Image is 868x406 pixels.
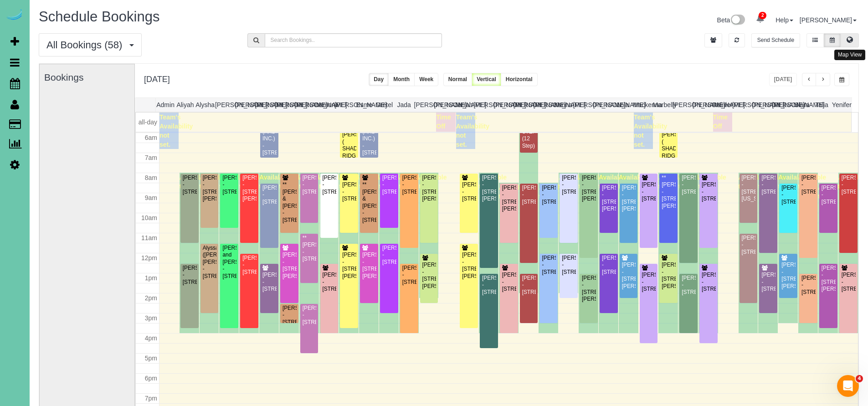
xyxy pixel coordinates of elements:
div: [PERSON_NAME] - [STREET_ADDRESS][PERSON_NAME] [462,252,476,280]
span: 2pm [145,294,157,302]
th: Jerrah [454,98,474,112]
div: [PERSON_NAME] - [STREET_ADDRESS] [402,265,416,286]
span: 7am [145,154,157,161]
th: [PERSON_NAME] [514,98,534,112]
a: [PERSON_NAME] [800,16,857,24]
span: Available time [319,174,347,190]
th: Talia [812,98,832,112]
div: [PERSON_NAME] - [STREET_ADDRESS] [262,185,277,206]
div: [PERSON_NAME] - [STREET_ADDRESS][PERSON_NAME] [362,252,376,280]
th: Esme [354,98,375,112]
span: Available time [200,174,227,190]
span: Available time [219,174,247,190]
div: [PERSON_NAME] - [STREET_ADDRESS] [302,305,317,326]
div: [PERSON_NAME] - [STREET_ADDRESS] [302,175,317,195]
div: **[PERSON_NAME] - [STREET_ADDRESS][PERSON_NAME] [661,175,676,210]
span: 4pm [145,334,157,342]
img: Automaid Logo [5,9,24,22]
div: [PERSON_NAME] - [STREET_ADDRESS] [382,245,396,266]
th: Gretel [374,98,394,112]
div: [PERSON_NAME] - [STREET_ADDRESS] [841,175,856,195]
div: **[PERSON_NAME] & [PERSON_NAME] - [STREET_ADDRESS] [362,181,376,224]
div: Map View [834,50,865,60]
span: 9am [145,194,157,201]
button: Horizontal [501,73,538,86]
th: [PERSON_NAME] [573,98,593,112]
div: [PERSON_NAME] - [STREET_ADDRESS][PERSON_NAME] [202,175,217,203]
span: Available time [379,174,407,190]
a: Help [776,16,793,24]
div: [PERSON_NAME] - [STREET_ADDRESS] [502,272,516,293]
span: Available time [818,184,846,200]
th: [PERSON_NAME] [414,98,434,112]
span: 10am [141,214,157,221]
div: [PERSON_NAME] - [STREET_ADDRESS][PERSON_NAME] [781,262,796,290]
th: [PERSON_NAME] [215,98,235,112]
th: Kenna [553,98,573,112]
div: [PERSON_NAME] - [STREET_ADDRESS] [801,275,816,296]
div: [PERSON_NAME] - [STREET_ADDRESS] [322,272,337,293]
span: Available time [259,174,287,190]
div: [PERSON_NAME] - [STREET_ADDRESS] [741,235,756,256]
span: 2 [759,12,766,19]
div: [PERSON_NAME] - [STREET_ADDRESS][PERSON_NAME] [242,175,257,203]
div: [PERSON_NAME] - [STREET_ADDRESS][PERSON_NAME] [821,265,836,293]
div: [PERSON_NAME] - [STREET_ADDRESS] [781,185,796,206]
div: Alyssa ([PERSON_NAME]) [PERSON_NAME] - [STREET_ADDRESS] [202,245,217,280]
th: Reinier [712,98,732,112]
div: [PERSON_NAME] - [STREET_ADDRESS] [701,272,716,293]
th: [PERSON_NAME] [434,98,454,112]
th: [PERSON_NAME] [334,98,354,112]
div: [PERSON_NAME] - [STREET_ADDRESS] [482,275,496,296]
div: [PERSON_NAME] - [STREET_ADDRESS] [462,181,476,202]
th: [PERSON_NAME] [235,98,255,112]
span: Available time [798,174,826,190]
div: [PERSON_NAME] - [STREET_ADDRESS] [342,181,356,202]
th: [PERSON_NAME] [752,98,772,112]
div: [PERSON_NAME] - [STREET_ADDRESS] [262,272,277,293]
div: [PERSON_NAME] - [STREET_ADDRESS][PERSON_NAME] [502,185,516,213]
span: All Bookings (58) [46,39,127,51]
h3: Bookings [44,72,137,82]
div: [PERSON_NAME] - [STREET_ADDRESS] [681,175,696,195]
span: 6pm [145,375,157,382]
span: Available time [339,174,367,190]
span: Available time [778,174,806,190]
div: [PERSON_NAME] - [STREET_ADDRESS] [182,265,197,286]
th: Siara [792,98,812,112]
div: [PERSON_NAME] - [STREET_ADDRESS][PERSON_NAME] [482,175,496,203]
th: [PERSON_NAME] [295,98,315,112]
div: [PERSON_NAME] - [STREET_ADDRESS] [801,175,816,195]
span: Available time [699,174,726,190]
span: Available time [499,184,527,200]
div: [PERSON_NAME] - [STREET_ADDRESS] [821,185,836,206]
div: [PERSON_NAME] - [STREET_ADDRESS] [182,175,197,195]
div: [PERSON_NAME] - [STREET_ADDRESS][PERSON_NAME] [342,252,356,280]
div: [PERSON_NAME] - [STREET_ADDRESS] [561,175,576,195]
div: [PERSON_NAME] - [STREET_ADDRESS][PERSON_NAME] [282,252,297,280]
div: [PERSON_NAME] - [STREET_ADDRESS][PERSON_NAME] [581,275,596,303]
div: [PERSON_NAME] - [STREET_ADDRESS][US_STATE] [741,175,756,203]
span: Available time [399,174,427,190]
span: Available time [279,174,307,190]
button: Month [388,73,415,86]
span: Available time [180,174,207,190]
th: Mackenna [633,98,653,112]
span: Available time [838,174,866,190]
button: Day [369,73,389,86]
div: [PERSON_NAME] - [STREET_ADDRESS][PERSON_NAME] [601,185,616,213]
span: Available time [539,184,566,200]
span: 8am [145,174,157,181]
th: [PERSON_NAME] [493,98,514,112]
div: [PERSON_NAME] - [STREET_ADDRESS] [561,255,576,276]
span: Available time [599,174,627,190]
div: [PERSON_NAME] - [STREET_ADDRESS] [382,175,396,195]
th: [PERSON_NAME] [275,98,295,112]
span: Available time [658,174,686,190]
th: [PERSON_NAME] [693,98,713,112]
th: Jada [394,98,414,112]
div: [PERSON_NAME] - [STREET_ADDRESS] [522,185,536,206]
span: Available time [359,174,387,190]
th: Aliyah [175,98,195,112]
